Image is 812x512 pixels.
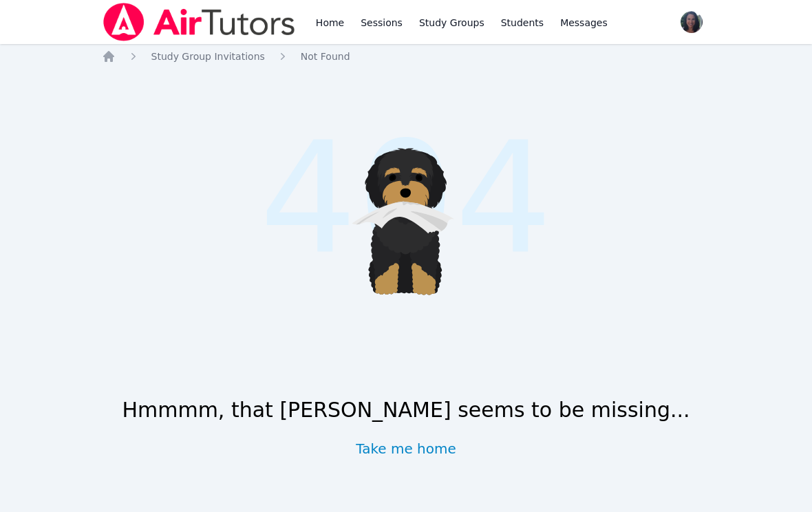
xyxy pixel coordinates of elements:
[259,83,553,314] span: 404
[151,50,265,63] a: Study Group Invitations
[102,50,711,63] nav: Breadcrumb
[356,439,456,458] a: Take me home
[301,51,350,62] span: Not Found
[151,51,265,62] span: Study Group Invitations
[122,398,690,423] h1: Hmmmm, that [PERSON_NAME] seems to be missing...
[560,16,608,30] span: Messages
[301,50,350,63] a: Not Found
[102,3,297,41] img: Air Tutors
